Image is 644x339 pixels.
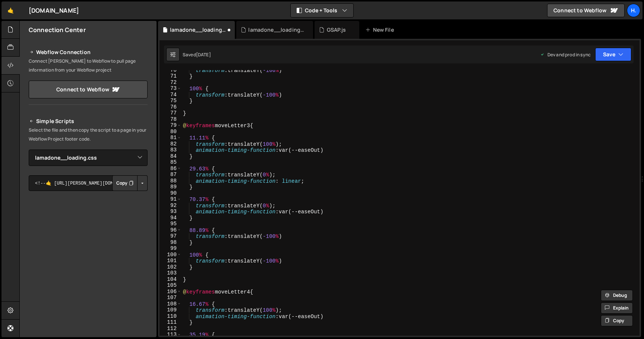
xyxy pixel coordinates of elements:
[160,295,181,301] div: 107
[160,208,181,215] div: 93
[627,4,640,17] a: h.
[160,276,181,283] div: 104
[160,326,181,332] div: 112
[547,4,625,17] a: Connect to Webflow
[160,159,181,166] div: 85
[183,51,211,58] div: Saved
[160,85,181,92] div: 73
[160,332,181,338] div: 113
[160,258,181,264] div: 101
[160,104,181,110] div: 76
[160,252,181,258] div: 100
[160,227,181,233] div: 96
[160,215,181,221] div: 94
[29,126,148,144] p: Select the file and then copy the script to a page in your Webflow Project footer code.
[160,79,181,86] div: 72
[29,203,148,270] iframe: YouTube video player
[160,313,181,320] div: 110
[160,301,181,307] div: 108
[196,51,211,58] div: [DATE]
[112,175,138,191] button: Copy
[29,81,148,98] a: Connect to Webflow
[160,270,181,276] div: 103
[160,221,181,227] div: 95
[160,184,181,190] div: 89
[160,196,181,203] div: 91
[365,26,397,34] div: New File
[160,178,181,184] div: 88
[29,26,86,34] h2: Connection Center
[291,4,353,17] button: Code + Tools
[29,48,148,57] h2: Webflow Connection
[29,57,148,75] p: Connect [PERSON_NAME] to Webflow to pull page information from your Webflow project
[160,98,181,104] div: 75
[160,122,181,129] div: 79
[160,135,181,141] div: 81
[160,289,181,295] div: 106
[540,51,591,58] div: Dev and prod in sync
[29,117,148,126] h2: Simple Scripts
[327,26,346,34] div: GSAP.js
[160,190,181,197] div: 90
[160,166,181,172] div: 86
[160,233,181,239] div: 97
[601,315,633,326] button: Copy
[160,110,181,116] div: 77
[29,175,148,191] textarea: <!--🤙 [URL][PERSON_NAME][DOMAIN_NAME]> <script>document.addEventListener("DOMContentLoaded", func...
[160,141,181,147] div: 82
[1,1,20,19] a: 🤙
[160,203,181,209] div: 92
[160,147,181,153] div: 83
[160,319,181,326] div: 111
[112,175,148,191] div: Button group with nested dropdown
[160,282,181,289] div: 105
[160,264,181,270] div: 102
[160,239,181,246] div: 98
[160,73,181,79] div: 71
[601,302,633,314] button: Explain
[595,48,631,61] button: Save
[170,26,226,34] div: lamadone__loading.css
[160,307,181,313] div: 109
[601,290,633,301] button: Debug
[29,6,79,15] div: [DOMAIN_NAME]
[160,116,181,123] div: 78
[248,26,304,34] div: lamadone__loading.js
[160,67,181,73] div: 70
[160,245,181,252] div: 99
[160,153,181,160] div: 84
[160,172,181,178] div: 87
[160,92,181,98] div: 74
[160,129,181,135] div: 80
